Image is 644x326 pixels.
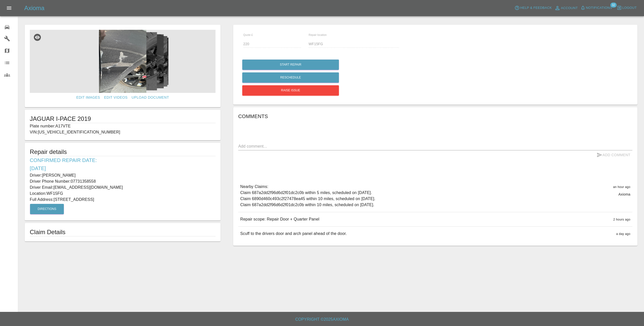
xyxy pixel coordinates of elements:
button: Notifications [579,4,613,12]
a: Upload Document [129,93,171,102]
span: Help & Feedback [520,5,552,11]
p: Driver Phone Number: 07731358558 [30,178,216,184]
h1: JAGUAR I-PACE 2019 [30,115,216,123]
button: Help & Feedback [513,4,553,12]
span: Notifications [586,5,612,11]
h5: Axioma [24,4,44,12]
button: Raise issue [242,85,339,96]
button: Reschedule [242,72,339,83]
span: 2 hours ago [613,218,630,221]
p: Repair scope: Repair Door + Quarter Panel [240,216,319,222]
button: Directions [30,204,64,214]
p: Scuff to the drivers door and arch panel ahead of the door. [240,231,347,237]
h6: Confirmed Repair Date: [DATE] [30,156,216,172]
p: Location: WF15FG [30,191,216,197]
span: an hour ago [613,185,630,189]
span: Repair location [309,33,327,36]
h6: Copyright © 2025 Axioma [4,316,640,323]
button: Open drawer [3,2,15,14]
img: e2b960ea-a836-4bd2-9794-3504b30228b9 [30,30,216,93]
p: Plate number: A17VTE [30,123,216,129]
span: Quote £ [243,33,253,36]
a: Account [553,4,579,12]
h5: Repair details [30,148,216,156]
span: 32 [610,3,616,8]
p: Nearby Claims: Claim 687a2dd2f96d6d2f01dc2c0b within 5 miles, scheduled on [DATE]. Claim 6890d460... [240,184,375,208]
span: a day ago [616,232,630,236]
h1: Claim Details [30,228,216,236]
button: Logout [615,4,638,12]
span: Logout [622,5,637,11]
a: Edit Images [74,93,102,102]
a: Edit Videos [102,93,130,102]
h6: Comments [238,112,632,120]
p: Axioma [618,192,630,197]
button: Start Repair [242,60,339,70]
p: VIN: [US_VEHICLE_IDENTIFICATION_NUMBER] [30,129,216,135]
p: Driver: [PERSON_NAME] [30,172,216,178]
p: Full Address: [STREET_ADDRESS] [30,197,216,203]
p: Driver Email: [EMAIL_ADDRESS][DOMAIN_NAME] [30,184,216,191]
span: Account [561,5,578,11]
